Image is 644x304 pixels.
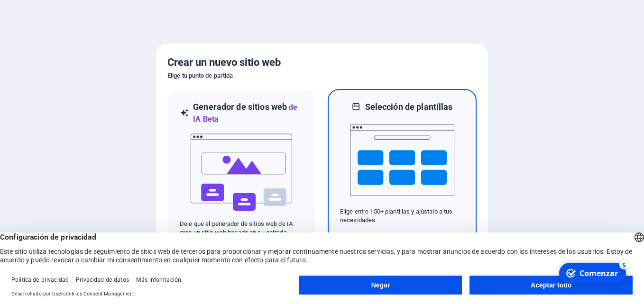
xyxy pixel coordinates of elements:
[328,89,477,249] div: Selección de plantillasElige entre 150+ plantillas y ajústalo a tus necesidades.
[25,9,64,19] div: Comenzar
[5,4,72,25] div: Comenzar 5 artículos restantes, 0% completado
[65,1,74,10] div: 5
[193,101,304,125] h6: Generador de sitios web
[167,70,477,81] h6: Elige tu punto de partida
[167,55,477,70] h5: Crear un nuevo sitio web
[190,125,294,220] img: IA
[167,89,316,249] div: Generador de sitios webde IA BetaIADeje que el generador de sitios web de IA cree un sitio web ba...
[180,220,304,237] p: Deje que el generador de sitios web de IA cree un sitio web basado en su entrada.
[340,207,464,224] p: Elige entre 150+ plantillas y ajústalo a tus necesidades.
[193,103,297,124] span: de IA Beta
[365,101,453,113] h6: Selección de plantillas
